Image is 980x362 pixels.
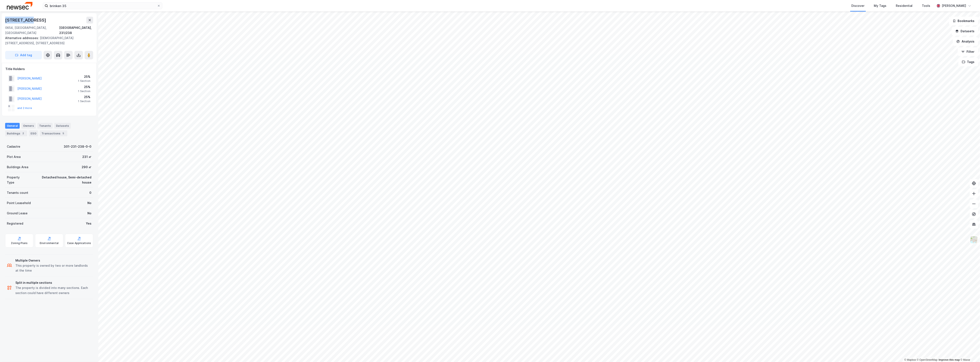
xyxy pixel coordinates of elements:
[952,27,978,35] button: Datasets
[59,25,93,35] div: [GEOGRAPHIC_DATA], 231/238
[87,200,91,206] div: No
[33,175,91,185] div: Detached house, Semi-detached house
[15,280,91,285] div: Split in multiple sections
[78,90,90,93] div: 1 Section
[15,285,91,296] div: The property is divided into many sections. Each section could have different owners
[942,3,966,8] div: [PERSON_NAME]
[40,241,59,245] div: Environmental
[959,341,980,362] iframe: Chat Widget
[7,211,28,216] div: Ground Lease
[5,51,42,59] button: Add tag
[87,211,91,216] div: No
[7,165,28,170] div: Buildings Area
[904,358,916,361] a: Mapbox
[78,84,90,90] div: 25%
[958,58,978,66] button: Tags
[939,358,960,361] a: Improve this map
[48,3,157,9] input: Search by address, cadastre, landlords, tenants or people
[5,35,90,46] div: [DEMOGRAPHIC_DATA][STREET_ADDRESS], [STREET_ADDRESS]
[21,123,36,128] div: Owners
[82,154,91,159] div: 231 ㎡
[78,94,90,100] div: 25%
[11,241,28,245] div: Zoning Plans
[15,258,91,263] div: Multiple Owners
[7,154,21,159] div: Plot Area
[5,17,47,24] div: [STREET_ADDRESS]
[67,241,91,245] div: Case Applications
[7,2,32,9] img: newsec-logo.f6e21ccffca1b3a03d2d.png
[5,66,93,72] div: Title Holders
[949,17,978,25] button: Bookmarks
[7,200,31,206] div: Point Leasehold
[874,3,887,8] div: My Tags
[958,47,978,56] button: Filter
[922,3,930,8] div: Tools
[970,236,978,244] img: Z
[896,3,913,8] div: Residential
[78,79,90,83] div: 1 Section
[40,130,67,136] div: Transactions
[54,123,71,128] div: Datasets
[64,144,91,149] div: 301-231-238-0-0
[89,190,91,195] div: 0
[82,165,91,170] div: 290 ㎡
[7,190,28,195] div: Tenants count
[959,341,980,362] div: Kontrollprogram for chat
[78,74,90,79] div: 25%
[5,123,20,128] div: General
[86,221,91,226] div: Yes
[7,221,23,226] div: Registered
[37,123,53,128] div: Tenants
[953,37,978,46] button: Analysis
[5,130,27,136] div: Buildings
[61,131,66,135] div: 5
[7,144,20,149] div: Cadastre
[852,3,865,8] div: Discover
[5,25,59,35] div: 0654, [GEOGRAPHIC_DATA], [GEOGRAPHIC_DATA]
[29,130,38,136] div: ESG
[7,175,28,185] div: Property Type
[917,358,938,361] a: OpenStreetMap
[21,131,25,135] div: 2
[5,36,40,40] span: Alternative addresses:
[78,100,90,103] div: 1 Section
[15,263,91,273] div: This property is owned by two or more landlords at the time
